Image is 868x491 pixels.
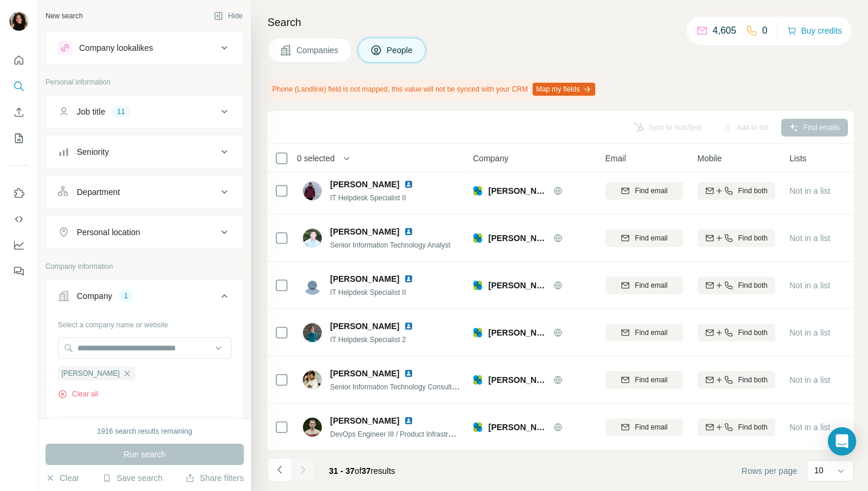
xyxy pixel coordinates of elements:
img: Logo of Natera [473,328,482,337]
span: 37 [361,466,371,476]
img: Avatar [303,181,322,200]
span: Companies [296,44,340,56]
button: Clear [45,472,79,484]
img: LinkedIn logo [404,416,413,425]
button: Quick start [9,50,28,71]
div: Department [77,186,120,198]
div: Open Intercom Messenger [828,427,856,456]
span: Find email [635,422,667,433]
span: [PERSON_NAME] [330,320,399,332]
button: Clear all [58,389,98,399]
div: 1 [119,291,133,301]
div: Job title [77,106,105,118]
span: Lists [789,152,807,164]
span: DevOps Engineer III / Product Infrastructure Team [330,429,487,438]
span: Find email [635,186,667,196]
div: 11 [112,106,129,117]
span: Rows per page [742,465,797,477]
div: Company lookalikes [79,42,153,54]
img: LinkedIn logo [404,369,413,378]
span: [PERSON_NAME] [330,226,399,238]
button: Find both [697,371,775,389]
img: Avatar [303,229,322,248]
button: Use Surfe on LinkedIn [9,183,28,204]
span: Not in a list [789,422,830,432]
span: Senior Information Technology Consultant [330,382,462,391]
div: New search [45,11,83,21]
button: Find both [697,182,775,200]
img: LinkedIn logo [404,180,413,189]
button: Find email [605,277,683,294]
span: IT Helpdesk Specialist II [330,288,406,297]
button: Hide [205,7,251,25]
span: [PERSON_NAME] [488,232,547,244]
span: [PERSON_NAME] [488,327,547,339]
span: IT Helpdesk Specialist 2 [330,336,406,344]
img: Avatar [9,12,28,31]
img: Avatar [303,418,322,437]
button: Seniority [46,138,243,166]
button: Use Surfe API [9,209,28,230]
span: Find email [635,375,667,385]
div: Phone (Landline) field is not mapped, this value will not be synced with your CRM [267,79,598,99]
p: 0 [762,24,768,38]
button: Feedback [9,261,28,282]
span: results [329,466,395,476]
span: [PERSON_NAME] [330,368,399,379]
img: LinkedIn logo [404,321,413,331]
img: LinkedIn logo [404,227,413,236]
span: Not in a list [789,233,830,243]
span: Find both [738,422,768,433]
span: Not in a list [789,186,830,196]
button: Company lookalikes [46,34,243,62]
p: Personal information [45,77,244,87]
span: People [387,44,414,56]
span: 0 selected [297,152,335,164]
span: 31 - 37 [329,466,355,476]
button: Find email [605,371,683,389]
span: [PERSON_NAME] [61,368,120,379]
button: Dashboard [9,235,28,256]
span: [PERSON_NAME] [330,415,399,427]
span: Find email [635,233,667,243]
img: LinkedIn logo [404,274,413,284]
span: Find both [738,186,768,196]
button: Navigate to previous page [267,458,291,482]
button: Find both [697,418,775,436]
img: Logo of Natera [473,422,482,432]
button: Find email [605,182,683,200]
button: Department [46,178,243,206]
button: Save search [102,472,162,484]
span: Not in a list [789,375,830,385]
span: Senior Information Technology Analyst [330,241,451,249]
button: Map my fields [533,83,595,96]
span: Not in a list [789,281,830,290]
span: Find email [635,280,667,291]
button: Company1 [46,282,243,315]
span: Find email [635,327,667,338]
span: [PERSON_NAME] [488,374,547,386]
button: Find email [605,324,683,342]
img: Logo of Natera [473,281,482,290]
button: Find both [697,229,775,247]
span: of [355,466,362,476]
div: Company [77,290,112,302]
div: Personal location [77,226,140,238]
span: [PERSON_NAME] [488,421,547,433]
button: Buy credits [787,22,842,39]
button: Find email [605,418,683,436]
p: Company information [45,261,244,272]
span: Not in a list [789,328,830,337]
button: Personal location [46,218,243,246]
div: 1916 search results remaining [97,426,192,437]
button: Search [9,76,28,97]
img: Logo of Natera [473,375,482,385]
span: IT Helpdesk Specialist II [330,194,406,202]
img: Logo of Natera [473,186,482,196]
button: Find both [697,277,775,294]
button: My lists [9,128,28,149]
img: Avatar [303,323,322,342]
span: [PERSON_NAME] [488,185,547,197]
h4: Search [267,14,854,31]
span: Email [605,152,626,164]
